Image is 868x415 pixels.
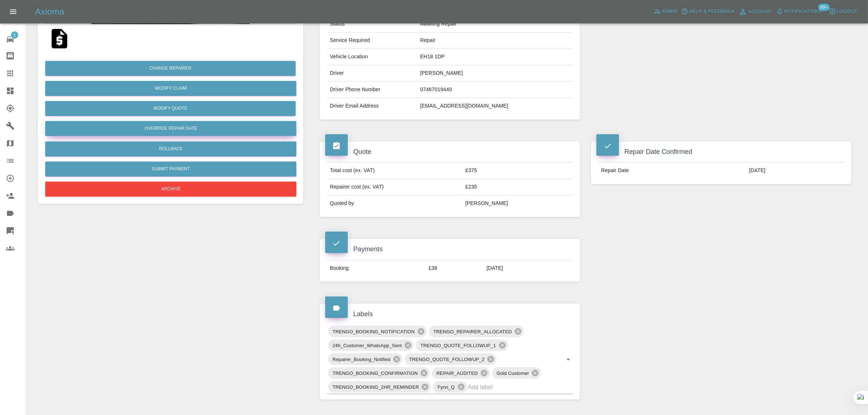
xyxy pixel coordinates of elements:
a: Modify Claim [45,81,296,96]
td: Repairer cost (ex. VAT) [327,179,463,195]
span: Repairer_Booking_Notified [328,355,395,364]
span: TRENGO_QUOTE_FOLLOWUP_2 [405,355,489,364]
span: 24h_Customer_WhatsApp_Sent [328,341,406,350]
div: 24h_Customer_WhatsApp_Sent [328,340,414,351]
span: Fynn_Q [433,383,459,391]
td: [DATE] [746,163,844,179]
td: Driver Email Address [327,98,417,114]
td: Repair [417,32,573,49]
td: Driver Phone Number [327,82,417,98]
td: [PERSON_NAME] [463,195,573,212]
div: TRENGO_BOOKING_CONFIRMATION [328,367,430,379]
button: Help & Feedback [679,6,736,17]
td: 07467019440 [417,82,573,98]
span: TRENGO_QUOTE_FOLLOWUP_1 [416,341,500,350]
td: Repair Date [598,163,746,179]
span: Logout [837,7,857,16]
a: Account [737,6,774,18]
a: Admin [652,6,680,17]
span: TRENGO_BOOKING_2HR_REMINDER [328,383,423,391]
button: Rollback [45,141,296,156]
div: REPAIR_AUDITED [432,367,490,379]
td: [EMAIL_ADDRESS][DOMAIN_NAME] [417,98,573,114]
td: Driver [327,65,417,82]
button: Archive [45,182,296,197]
img: qt_1S2mVOA4aDea5wMj4Gv4s0H9 [48,27,71,50]
button: Open [563,354,573,365]
td: Vehicle Location [327,49,417,65]
span: Account [748,8,772,16]
input: Add label [468,381,552,393]
td: £38 [426,260,484,276]
td: Quoted by [327,195,463,212]
span: TRENGO_BOOKING_NOTIFICATION [328,327,419,336]
td: Status [327,16,417,32]
span: Notifications [784,7,822,16]
td: Booking [327,260,426,276]
h4: Repair Date Confirmed [596,147,846,157]
div: TRENGO_BOOKING_NOTIFICATION [328,326,427,337]
h4: Quote [325,147,575,157]
span: Help & Feedback [689,7,735,16]
div: TRENGO_QUOTE_FOLLOWUP_2 [405,353,497,365]
h4: Labels [325,309,575,319]
div: TRENGO_QUOTE_FOLLOWUP_1 [416,340,508,351]
td: Total cost (ex. VAT) [327,163,463,179]
td: [PERSON_NAME] [417,65,573,82]
span: Gold Customer [492,369,533,377]
span: REPAIR_AUDITED [432,369,482,377]
td: Service Required [327,32,417,49]
button: Submit Payment [45,162,296,177]
div: Gold Customer [492,367,541,379]
button: Override Repair Date [45,121,296,136]
div: TRENGO_REPAIRER_ALLOCATED [429,326,524,337]
h5: Axioma [35,6,64,18]
td: [DATE] [484,260,573,276]
span: Admin [662,7,678,16]
button: Change Repairer [45,61,296,76]
button: Notifications [774,6,824,17]
span: TRENGO_REPAIRER_ALLOCATED [429,327,517,336]
div: Fynn_Q [433,381,467,393]
button: Modify Quote [45,101,296,116]
td: EH18 1DP [417,49,573,65]
button: Open drawer [4,3,22,20]
td: Awaiting Repair [417,16,573,32]
div: TRENGO_BOOKING_2HR_REMINDER [328,381,431,393]
span: 99+ [818,4,830,11]
div: Repairer_Booking_Notified [328,353,402,365]
span: TRENGO_BOOKING_CONFIRMATION [328,369,422,377]
button: Logout [827,6,859,17]
td: £375 [463,163,573,179]
td: £235 [463,179,573,195]
span: 1 [11,31,18,39]
h4: Payments [325,244,575,254]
